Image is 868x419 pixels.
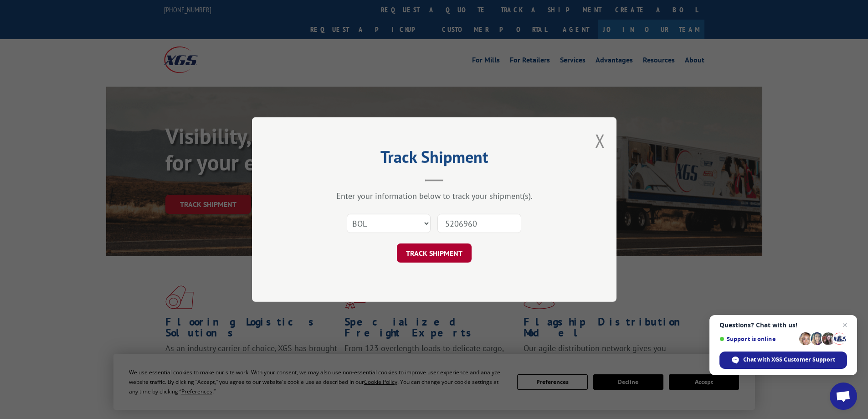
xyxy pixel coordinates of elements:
[298,150,571,168] h2: Track Shipment
[719,352,847,369] div: Chat with XGS Customer Support
[743,356,835,364] span: Chat with XGS Customer Support
[839,320,850,331] span: Close chat
[397,243,472,263] button: TRACK SHIPMENT
[298,191,571,201] div: Enter your information below to track your shipment(s).
[830,383,857,410] div: Open chat
[719,336,796,342] span: Support is online
[595,129,605,153] button: Close modal
[719,321,847,329] span: Questions? Chat with us!
[437,214,521,233] input: Number(s)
